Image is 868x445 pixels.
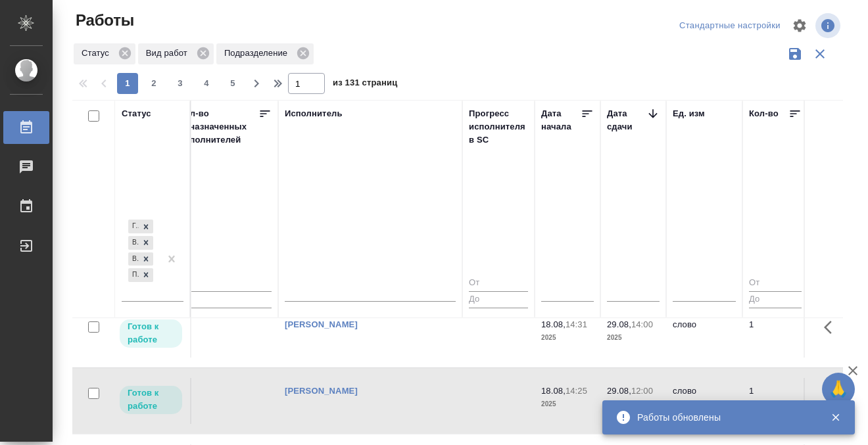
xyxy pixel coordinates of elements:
[128,386,174,413] p: Готов к работе
[127,218,155,235] div: Готов к работе, В работе, В ожидании, Подбор
[143,73,164,94] button: 2
[673,107,705,120] div: Ед. изм
[816,378,848,410] button: Здесь прячутся важные кнопки
[333,75,397,94] span: из 131 страниц
[822,411,849,423] button: Закрыть
[815,13,843,38] span: Посмотреть информацию
[224,47,292,60] p: Подразделение
[72,10,134,31] span: Работы
[173,378,278,424] td: 0
[128,236,139,250] div: В работе
[742,378,808,424] td: 1
[469,275,528,292] input: От
[196,73,217,94] button: 4
[541,398,594,411] p: 2025
[749,275,802,292] input: От
[566,319,587,329] p: 14:31
[742,312,808,358] td: 1
[128,268,139,282] div: Подбор
[128,320,174,346] p: Готов к работе
[566,386,587,396] p: 14:25
[808,41,832,66] button: Сбросить фильтры
[607,319,631,329] p: 29.08,
[469,291,528,308] input: До
[118,385,183,415] div: Исполнитель может приступить к работе
[170,77,191,90] span: 3
[180,291,272,308] input: До
[127,267,155,283] div: Готов к работе, В работе, В ожидании, Подбор
[541,331,594,344] p: 2025
[127,235,155,251] div: Готов к работе, В работе, В ожидании, Подбор
[173,312,278,358] td: 0
[122,107,151,120] div: Статус
[631,386,653,396] p: 12:00
[180,275,272,292] input: От
[749,291,802,308] input: До
[285,386,358,396] a: [PERSON_NAME]
[74,43,135,64] div: Статус
[607,386,631,396] p: 29.08,
[607,107,646,133] div: Дата сдачи
[816,312,848,343] button: Здесь прячутся важные кнопки
[146,47,192,60] p: Вид работ
[827,375,850,403] span: 🙏
[822,373,855,406] button: 🙏
[127,251,155,268] div: Готов к работе, В работе, В ожидании, Подбор
[138,43,214,64] div: Вид работ
[143,77,164,90] span: 2
[631,319,653,329] p: 14:00
[180,107,258,147] div: Кол-во неназначенных исполнителей
[541,319,566,329] p: 18.08,
[128,220,139,233] div: Готов к работе
[676,16,784,36] div: split button
[469,107,528,147] div: Прогресс исполнителя в SC
[222,77,243,90] span: 5
[128,252,139,266] div: В ожидании
[285,319,358,329] a: [PERSON_NAME]
[196,77,217,90] span: 4
[783,41,808,66] button: Сохранить фильтры
[285,107,343,120] div: Исполнитель
[607,398,660,411] p: 2025
[637,411,811,424] div: Работы обновлены
[82,47,114,60] p: Статус
[607,331,660,344] p: 2025
[216,43,314,64] div: Подразделение
[541,107,581,133] div: Дата начала
[666,378,742,424] td: слово
[118,318,183,349] div: Исполнитель может приступить к работе
[749,107,779,120] div: Кол-во
[222,73,243,94] button: 5
[666,312,742,358] td: слово
[170,73,191,94] button: 3
[541,386,566,396] p: 18.08,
